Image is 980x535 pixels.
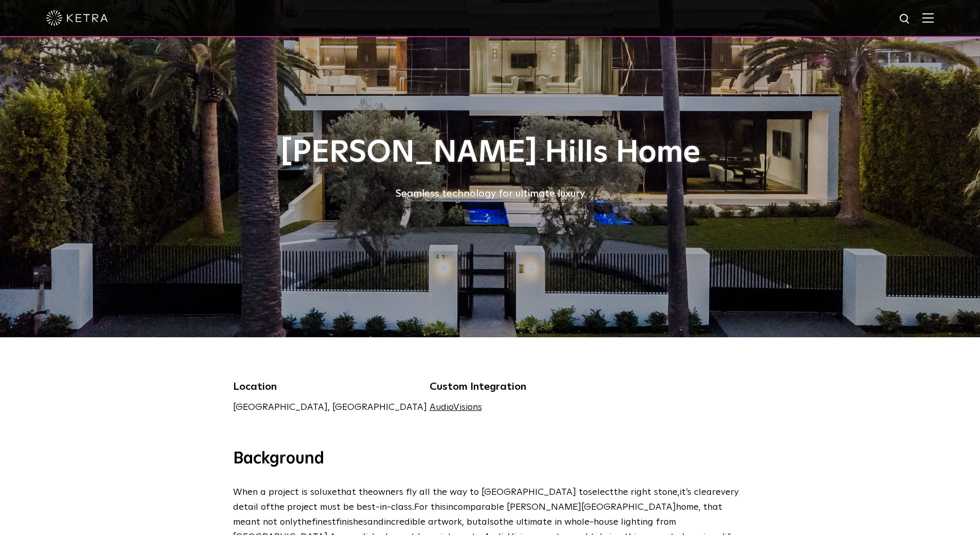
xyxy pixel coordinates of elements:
h1: [PERSON_NAME] Hills Home [233,136,747,170]
h5: Custom Integration [430,378,556,395]
span: , that meant not only [233,503,722,527]
a: AudioVisions [430,403,482,412]
span: fine [312,517,328,527]
span: st [328,517,336,527]
span: the right stone, [614,488,680,497]
span: select [588,488,614,497]
img: search icon [899,13,912,26]
span: it’s clear [680,488,716,497]
span: the [297,517,312,527]
span: that the [337,488,373,497]
span: When a project is so [233,488,319,497]
span: owners fly all the way to [GEOGRAPHIC_DATA] to [373,488,588,497]
span: luxe [319,488,337,497]
span: also [482,517,499,527]
span: [PERSON_NAME][GEOGRAPHIC_DATA] [507,503,676,512]
img: ketra-logo-2019-white [46,10,108,26]
span: incredible artwor [384,517,457,527]
span: is [440,503,446,512]
span: h [676,503,681,512]
span: For th [414,503,440,512]
span: k [457,517,462,527]
img: Hamburger%20Nav.svg [922,13,934,23]
span: incomparable [446,503,504,512]
span: finishes [336,517,367,527]
span: ome [681,503,699,512]
h5: Location [233,378,427,395]
h3: Background [233,448,747,470]
span: , but [462,517,482,527]
span: the project must be best-in-class. [270,503,414,512]
span: and [367,517,384,527]
div: Seamless technology for ultimate luxury [233,185,747,202]
p: [GEOGRAPHIC_DATA], [GEOGRAPHIC_DATA] [233,400,427,415]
